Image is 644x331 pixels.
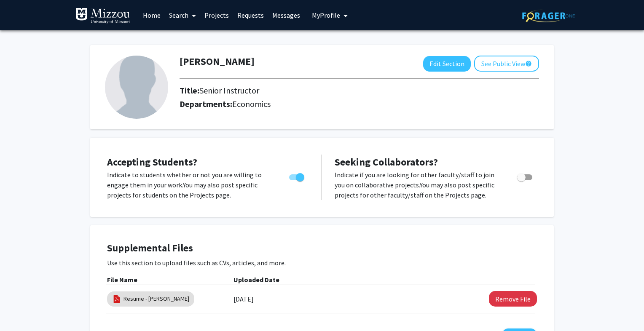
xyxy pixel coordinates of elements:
b: Uploaded Date [233,275,279,284]
h2: Title: [180,85,259,96]
span: Seeking Collaborators? [335,155,438,168]
h1: [PERSON_NAME] [180,56,255,68]
button: Edit Section [423,56,471,72]
p: Indicate to students whether or not you are willing to engage them in your work. You may also pos... [107,170,273,200]
span: My Profile [312,11,340,19]
h2: Departments: [173,99,545,109]
div: Toggle [286,170,309,182]
label: [DATE] [233,292,254,306]
button: Remove Resume - Robert A. Hazel File [489,291,537,307]
span: Senior Instructor [199,85,259,96]
span: Economics [232,99,271,109]
img: pdf_icon.png [112,294,121,304]
b: File Name [107,275,137,284]
a: Requests [233,0,268,30]
img: Profile Picture [105,56,168,119]
h4: Supplemental Files [107,242,537,254]
img: ForagerOne Logo [522,9,575,22]
iframe: Chat [6,293,36,325]
a: Home [139,0,165,30]
mat-icon: help [525,59,532,69]
a: Search [165,0,200,30]
span: Accepting Students? [107,155,197,168]
div: Toggle [514,170,537,182]
a: Projects [200,0,233,30]
p: Use this section to upload files such as CVs, articles, and more. [107,258,537,268]
a: Messages [268,0,304,30]
img: University of Missouri Logo [75,8,130,24]
a: Resume - [PERSON_NAME] [123,294,189,303]
p: Indicate if you are looking for other faculty/staff to join you on collaborative projects. You ma... [335,170,501,200]
button: See Public View [474,56,539,72]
